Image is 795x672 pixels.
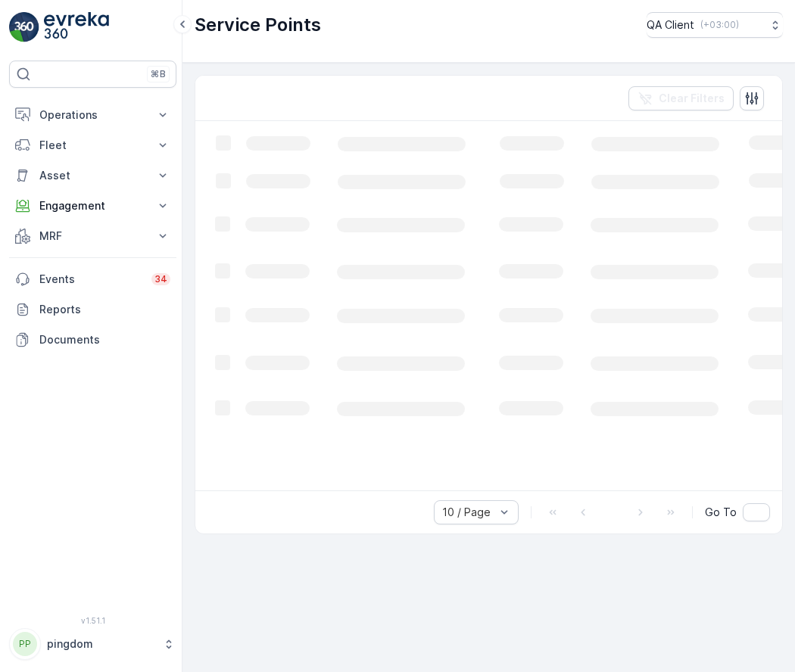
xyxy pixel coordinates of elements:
button: Asset [9,160,176,191]
a: Documents [9,325,176,355]
a: Events34 [9,264,176,294]
div: PP [13,632,37,656]
p: Documents [39,332,170,347]
p: Fleet [39,138,146,153]
button: PPpingdom [9,628,176,660]
p: ⌘B [151,68,166,80]
p: Operations [39,107,146,123]
p: ( +03:00 ) [700,19,739,31]
button: Clear Filters [628,86,734,110]
button: Fleet [9,130,176,160]
p: Events [39,272,142,287]
p: Engagement [39,198,146,213]
p: 34 [154,273,167,285]
img: logo [9,12,39,42]
img: logo_light-DOdMpM7g.png [44,12,109,42]
span: v 1.51.1 [9,616,176,625]
p: Clear Filters [659,91,725,106]
button: MRF [9,221,176,251]
span: Go To [705,505,737,520]
p: Asset [39,168,146,183]
a: Reports [9,294,176,325]
p: pingdom [47,636,155,652]
button: QA Client(+03:00) [647,12,783,38]
p: Service Points [195,13,321,37]
button: Operations [9,100,176,130]
p: QA Client [647,17,694,33]
p: MRF [39,229,146,244]
button: Engagement [9,191,176,221]
p: Reports [39,302,170,317]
